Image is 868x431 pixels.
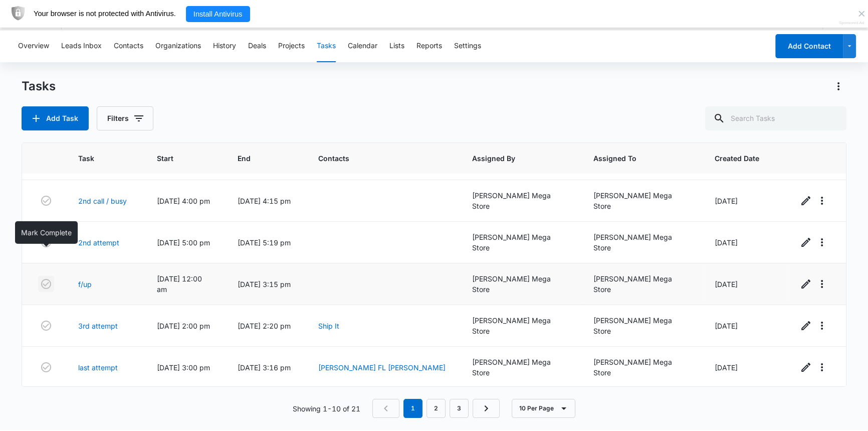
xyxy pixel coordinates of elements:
button: Organizations [155,30,201,62]
span: [DATE] [715,363,738,372]
span: [DATE] [715,322,738,330]
a: Ship It [318,322,339,330]
span: [DATE] 3:15 pm [238,280,291,289]
span: [DATE] 5:00 pm [157,238,210,247]
a: Page 3 [450,399,469,418]
div: [PERSON_NAME] Mega Store [593,315,691,336]
div: [PERSON_NAME] Mega Store [472,273,569,295]
span: Assigned To [593,153,676,164]
div: [PERSON_NAME] Mega Store [472,357,569,378]
h1: Tasks [22,79,56,94]
button: Deals [248,30,266,62]
div: [PERSON_NAME] Mega Store [593,273,691,295]
button: Projects [278,30,305,62]
div: [PERSON_NAME] Mega Store [472,190,569,211]
div: [PERSON_NAME] Mega Store [472,232,569,253]
span: Task [78,153,118,164]
button: Calendar [348,30,377,62]
button: Add Task [22,106,89,130]
span: Start [157,153,199,164]
nav: Pagination [372,399,500,418]
div: Mark Complete [15,221,78,244]
button: Settings [454,30,481,62]
div: [PERSON_NAME] Mega Store [593,232,691,253]
button: 10 Per Page [512,399,575,418]
button: Filters [97,106,153,130]
button: History [213,30,236,62]
span: [DATE] 5:19 pm [238,238,291,247]
span: [DATE] 2:20 pm [238,322,291,330]
span: [DATE] 4:00 pm [157,197,210,205]
button: Add Contact [775,34,843,58]
a: last attempt [78,362,118,373]
p: Showing 1-10 of 21 [293,403,360,414]
span: [DATE] 2:00 pm [157,322,210,330]
a: [PERSON_NAME] FL [PERSON_NAME] [318,363,446,372]
span: [DATE] 3:00 pm [157,363,210,372]
a: f/up [78,279,92,290]
span: End [238,153,280,164]
span: [DATE] [715,197,738,205]
span: Contacts [318,153,433,164]
button: Actions [830,78,846,94]
input: Search Tasks [705,106,846,130]
a: 2nd attempt [78,237,119,248]
button: Reports [416,30,442,62]
div: [PERSON_NAME] Mega Store [593,357,691,378]
div: [PERSON_NAME] Mega Store [593,190,691,211]
em: 1 [403,399,422,418]
button: Contacts [114,30,143,62]
span: [DATE] [715,280,738,289]
button: Lists [389,30,404,62]
div: [PERSON_NAME] Mega Store [472,315,569,336]
a: Next Page [473,399,500,418]
span: Created Date [715,153,759,164]
button: Tasks [317,30,336,62]
span: [DATE] 4:15 pm [238,197,291,205]
button: Overview [18,30,49,62]
span: Assigned By [472,153,555,164]
span: [DATE] 12:00 am [157,274,202,294]
a: Page 2 [426,399,446,418]
button: Leads Inbox [61,30,102,62]
a: 3rd attempt [78,321,118,331]
span: [DATE] [715,238,738,247]
a: 2nd call / busy [78,196,127,206]
span: [DATE] 3:16 pm [238,363,291,372]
